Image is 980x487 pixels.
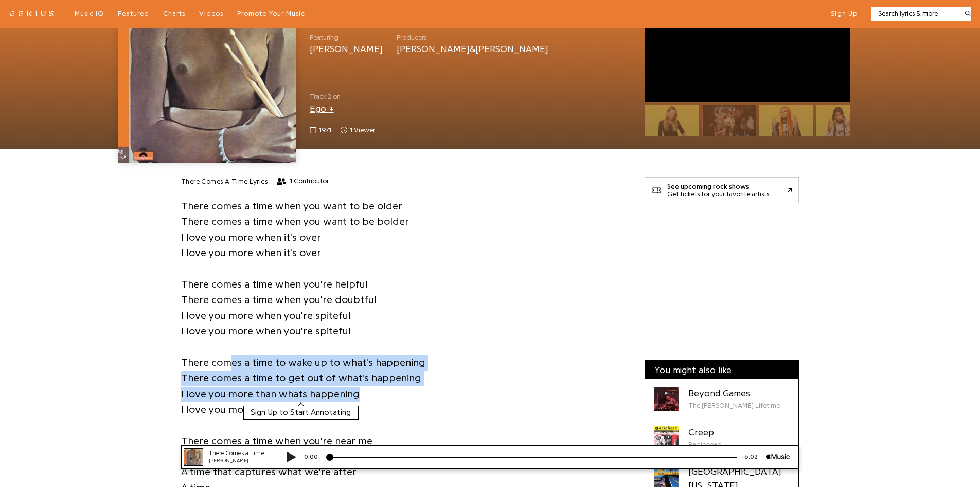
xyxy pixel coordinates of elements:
a: [PERSON_NAME] [397,44,470,54]
div: Get tickets for your favorite artists [667,190,769,198]
span: Track 2 on [310,92,631,102]
img: 72x72bb.jpg [11,3,30,22]
span: Charts [163,10,185,17]
a: Charts [163,9,185,19]
span: 1971 [319,125,331,136]
button: 1 Contributor [277,177,329,186]
a: Cover art for Creep by RadioheadCreepRadiohead [645,418,798,458]
span: Promote Your Music [237,10,305,17]
div: [PERSON_NAME] [36,12,98,20]
span: Videos [199,10,223,17]
div: There Comes a Time [36,4,98,13]
a: [PERSON_NAME] [310,44,383,54]
h2: There Comes A Time Lyrics [181,177,268,187]
a: Promote Your Music [237,9,305,19]
div: The [PERSON_NAME] Lifetime [688,400,780,411]
a: Featured [118,9,149,19]
span: 1 Contributor [290,177,329,186]
span: Featured [118,10,149,17]
a: Videos [199,9,223,19]
div: Cover art for Creep by Radiohead [654,426,679,450]
span: Featuring [310,32,383,43]
div: Radiohead [688,440,722,450]
div: & [397,42,548,56]
a: Music IQ [75,9,104,19]
span: 1 viewer [350,125,375,136]
div: See upcoming rock shows [667,182,769,190]
div: Creep [688,426,722,440]
div: Beyond Games [688,387,780,400]
a: See upcoming rock showsGet tickets for your favorite artists [645,177,799,203]
span: 1 viewer [341,125,375,136]
span: Music IQ [75,10,104,17]
a: [PERSON_NAME] [475,44,548,54]
a: Cover art for Beyond Games by The Tony Williams LifetimeBeyond GamesThe [PERSON_NAME] Lifetime [645,379,798,418]
button: Sign Up to Start Annotating [243,406,359,420]
iframe: Advertisement [645,219,799,348]
div: You might also like [645,361,798,379]
input: Search lyrics & more [871,9,958,19]
div: Cover art for Beyond Games by The Tony Williams Lifetime [654,387,679,411]
a: Ego [310,104,334,113]
div: -6:02 [564,8,593,16]
span: Producers [397,32,548,43]
button: Sign Up [831,9,858,19]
